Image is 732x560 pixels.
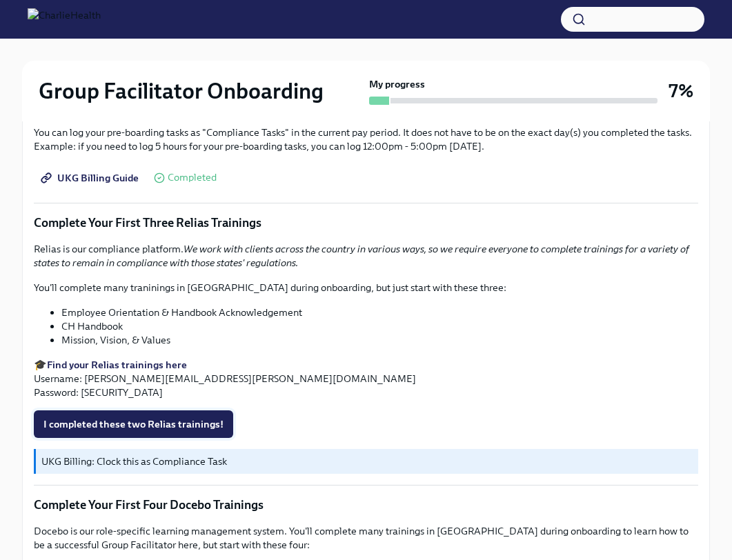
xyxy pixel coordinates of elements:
[39,77,324,105] h2: Group Facilitator Onboarding
[43,417,224,431] span: I completed these two Relias trainings!
[43,171,139,185] span: UKG Billing Guide
[34,214,698,231] p: Complete Your First Three Relias Trainings
[34,410,233,438] button: I completed these two Relias trainings!
[34,164,148,192] a: UKG Billing Guide
[34,281,698,294] p: You'll complete many traninings in [GEOGRAPHIC_DATA] during onboarding, but just start with these...
[34,242,698,270] p: Relias is our compliance platform.
[61,306,698,319] li: Employee Orientation & Handbook Acknowledgement
[34,126,698,153] p: You can log your pre-boarding tasks as "Compliance Tasks" in the current pay period. It does not ...
[369,77,425,91] strong: My progress
[61,333,698,347] li: Mission, Vision, & Values
[61,319,698,333] li: CH Handbook
[28,8,101,30] img: CharlieHealth
[168,172,217,183] span: Completed
[41,454,693,468] p: UKG Billing: Clock this as Compliance Task
[669,79,693,103] h3: 7%
[34,497,698,513] p: Complete Your First Four Docebo Trainings
[34,243,689,269] em: We work with clients across the country in various ways, so we require everyone to complete train...
[47,359,187,371] a: Find your Relias trainings here
[34,524,698,552] p: Docebo is our role-specific learning management system. You'll complete many trainings in [GEOGRA...
[34,358,698,399] p: 🎓 Username: [PERSON_NAME][EMAIL_ADDRESS][PERSON_NAME][DOMAIN_NAME] Password: [SECURITY_DATA]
